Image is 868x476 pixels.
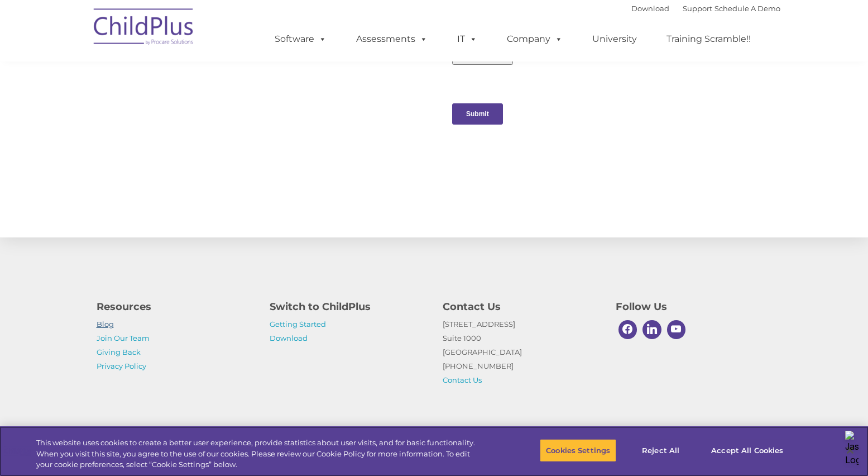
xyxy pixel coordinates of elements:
[714,4,780,13] a: Schedule A Demo
[97,320,114,329] a: Blog
[97,348,141,356] a: Giving Back
[270,299,426,315] h4: Switch to ChildPlus
[443,317,599,387] p: [STREET_ADDRESS] Suite 1000 [GEOGRAPHIC_DATA] [PHONE_NUMBER]
[270,320,326,329] a: Getting Started
[446,28,488,50] a: IT
[664,317,689,342] a: Youtube
[640,317,664,342] a: Linkedin
[345,28,439,50] a: Assessments
[616,317,640,342] a: Facebook
[270,334,308,342] a: Download
[155,74,189,82] span: Last name
[631,4,780,13] font: |
[36,437,477,470] div: This website uses cookies to create a better user experience, provide statistics about user visit...
[540,439,616,462] button: Cookies Settings
[88,1,200,56] img: ChildPlus by Procare Solutions
[263,28,338,50] a: Software
[616,299,772,315] h4: Follow Us
[97,334,150,342] a: Join Our Team
[838,438,862,463] button: Close
[155,120,203,128] span: Phone number
[443,375,482,384] a: Contact Us
[581,28,648,50] a: University
[496,28,574,50] a: Company
[655,28,762,50] a: Training Scramble!!
[97,361,146,370] a: Privacy Policy
[443,299,599,315] h4: Contact Us
[626,439,696,462] button: Reject All
[705,439,789,462] button: Accept All Cookies
[683,4,712,13] a: Support
[97,299,253,315] h4: Resources
[631,4,669,13] a: Download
